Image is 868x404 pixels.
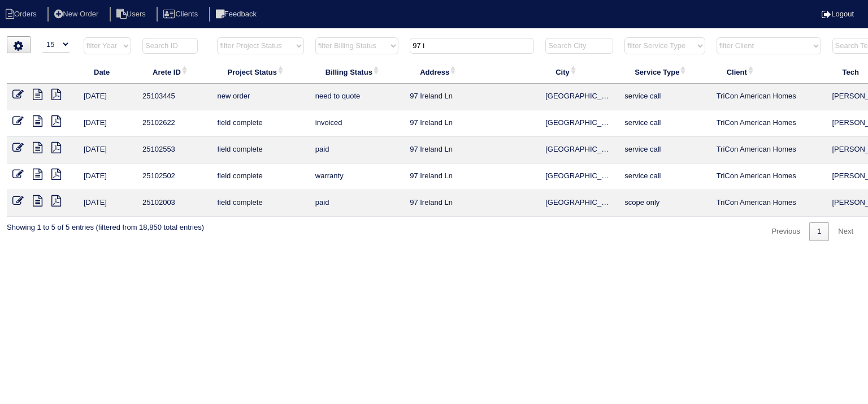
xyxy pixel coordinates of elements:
[404,110,540,137] td: 97 Ireland Ln
[211,60,309,84] th: Project Status: activate to sort column ascending
[310,164,404,190] td: warranty
[211,190,309,217] td: field complete
[540,60,619,84] th: City: activate to sort column ascending
[822,10,854,18] a: Logout
[211,110,309,137] td: field complete
[137,190,211,217] td: 25102003
[110,7,155,22] li: Users
[540,164,619,190] td: [GEOGRAPHIC_DATA]
[47,7,107,22] li: New Order
[137,137,211,164] td: 25102553
[809,222,829,241] a: 1
[310,190,404,217] td: paid
[310,110,404,137] td: invoiced
[711,137,827,164] td: TriCon American Homes
[78,190,137,217] td: [DATE]
[310,84,404,110] td: need to quote
[78,164,137,190] td: [DATE]
[211,137,309,164] td: field complete
[211,84,309,110] td: new order
[545,38,613,54] input: Search City
[78,60,137,84] th: Date
[619,110,710,137] td: service call
[540,84,619,110] td: [GEOGRAPHIC_DATA]
[137,60,211,84] th: Arete ID: activate to sort column ascending
[540,137,619,164] td: [GEOGRAPHIC_DATA]
[410,38,534,54] input: Search Address
[711,110,827,137] td: TriCon American Homes
[78,110,137,137] td: [DATE]
[137,164,211,190] td: 25102502
[110,10,155,18] a: Users
[711,190,827,217] td: TriCon American Homes
[404,137,540,164] td: 97 Ireland Ln
[157,7,207,22] li: Clients
[7,217,204,233] div: Showing 1 to 5 of 5 entries (filtered from 18,850 total entries)
[619,84,710,110] td: service call
[619,60,710,84] th: Service Type: activate to sort column ascending
[137,84,211,110] td: 25103445
[211,164,309,190] td: field complete
[404,190,540,217] td: 97 Ireland Ln
[711,164,827,190] td: TriCon American Homes
[310,137,404,164] td: paid
[78,137,137,164] td: [DATE]
[404,60,540,84] th: Address: activate to sort column ascending
[830,222,861,241] a: Next
[711,84,827,110] td: TriCon American Homes
[47,10,107,18] a: New Order
[619,164,710,190] td: service call
[404,164,540,190] td: 97 Ireland Ln
[209,7,266,22] li: Feedback
[142,38,198,54] input: Search ID
[78,84,137,110] td: [DATE]
[619,137,710,164] td: service call
[540,110,619,137] td: [GEOGRAPHIC_DATA]
[763,222,808,241] a: Previous
[157,10,207,18] a: Clients
[540,190,619,217] td: [GEOGRAPHIC_DATA]
[404,84,540,110] td: 97 Ireland Ln
[619,190,710,217] td: scope only
[137,110,211,137] td: 25102622
[310,60,404,84] th: Billing Status: activate to sort column ascending
[711,60,827,84] th: Client: activate to sort column ascending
